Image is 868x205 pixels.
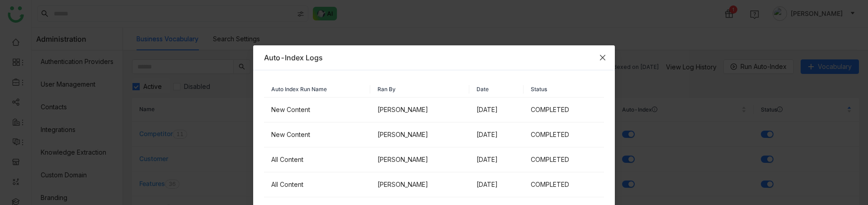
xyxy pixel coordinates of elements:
[524,147,604,172] td: COMPLETED
[370,98,469,122] td: [PERSON_NAME]
[264,81,370,98] th: Auto Index Run Name
[524,98,604,122] td: COMPLETED
[370,172,469,197] td: [PERSON_NAME]
[264,172,370,197] td: All Content
[524,81,604,98] th: Status
[590,45,615,70] button: Close
[524,172,604,197] td: COMPLETED
[264,98,370,122] td: New Content
[264,53,604,63] div: Auto-Index Logs
[469,172,524,197] td: [DATE]
[469,98,524,122] td: [DATE]
[264,122,370,147] td: New Content
[524,122,604,147] td: COMPLETED
[370,147,469,172] td: [PERSON_NAME]
[264,147,370,172] td: All Content
[370,122,469,147] td: [PERSON_NAME]
[469,147,524,172] td: [DATE]
[469,122,524,147] td: [DATE]
[370,81,469,98] th: Ran By
[469,81,524,98] th: Date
